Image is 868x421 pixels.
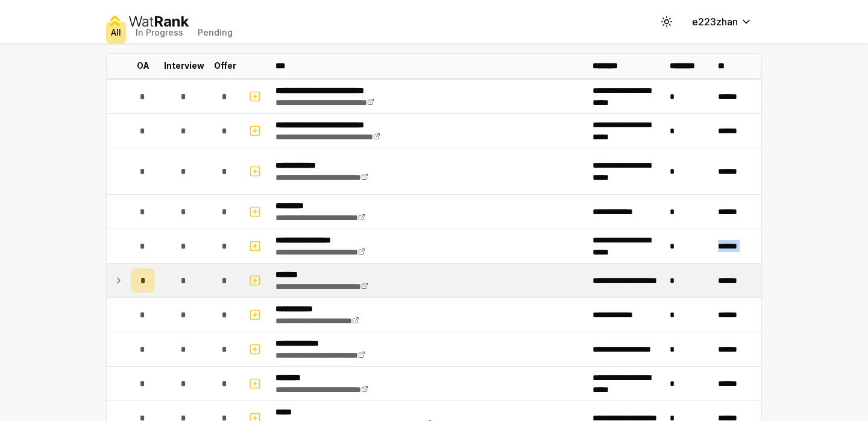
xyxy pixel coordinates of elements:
div: Wat [128,12,189,31]
button: All [106,22,126,43]
button: e223zhan [682,11,762,33]
p: OA [137,60,149,72]
span: e223zhan [692,14,738,29]
p: Offer [214,60,236,72]
span: Rank [154,13,189,30]
p: Interview [164,60,204,72]
button: Pending [193,22,237,43]
a: WatRank [106,12,189,31]
button: In Progress [131,22,188,43]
